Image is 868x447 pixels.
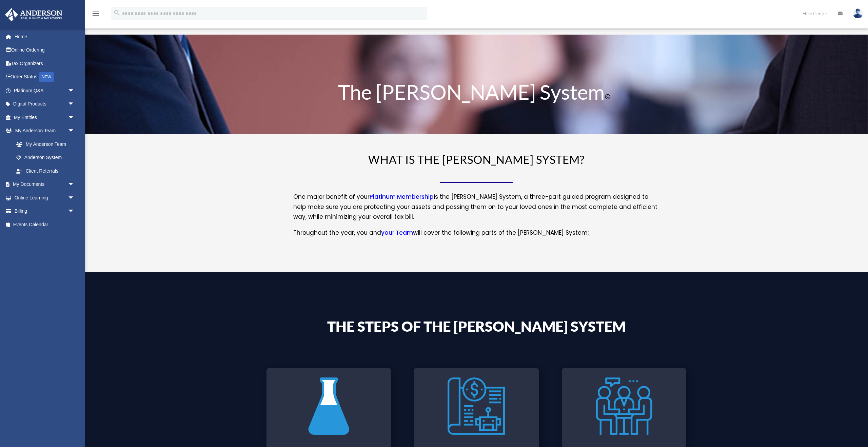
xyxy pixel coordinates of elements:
[5,191,85,205] a: Online Learningarrow_drop_down
[68,97,81,111] span: arrow_drop_down
[92,9,100,18] i: menu
[3,8,64,21] img: Anderson Advisors Platinum Portal
[113,9,121,17] i: search
[68,191,81,205] span: arrow_drop_down
[5,218,85,231] a: Events Calendar
[381,229,413,240] a: your Team
[5,30,85,43] a: Home
[5,205,85,218] a: Billingarrow_drop_down
[5,84,85,97] a: Platinum Q&Aarrow_drop_down
[595,373,653,439] img: Business Continuity Program
[853,8,863,18] img: User Pic
[68,205,81,218] span: arrow_drop_down
[5,97,85,111] a: Digital Productsarrow_drop_down
[9,164,85,178] a: Client Referrals
[293,192,659,228] p: One major benefit of your is the [PERSON_NAME] System, a three-part guided program designed to he...
[68,111,81,124] span: arrow_drop_down
[293,228,659,238] p: Throughout the year, you and will cover the following parts of the [PERSON_NAME] System:
[5,70,85,84] a: Order StatusNEW
[9,137,85,151] a: My Anderson Team
[5,178,85,191] a: My Documentsarrow_drop_down
[39,72,54,82] div: NEW
[9,151,81,164] a: Anderson System
[92,12,100,18] a: menu
[293,319,659,337] h4: The Steps of the [PERSON_NAME] System
[5,57,85,70] a: Tax Organizers
[68,178,81,192] span: arrow_drop_down
[68,124,81,138] span: arrow_drop_down
[5,111,85,124] a: My Entitiesarrow_drop_down
[370,193,434,204] a: Platinum Membership
[293,82,659,105] h1: The [PERSON_NAME] System
[300,373,357,439] img: Risk Reduction Formula
[368,153,585,166] span: WHAT IS THE [PERSON_NAME] SYSTEM?
[5,124,85,138] a: My Anderson Teamarrow_drop_down
[68,84,81,98] span: arrow_drop_down
[5,43,85,57] a: Online Ordering
[448,373,505,439] img: Wealth Planning Blueprint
